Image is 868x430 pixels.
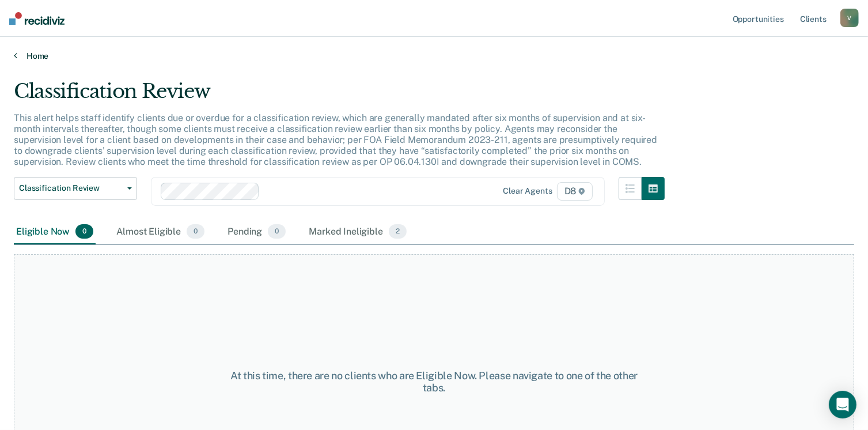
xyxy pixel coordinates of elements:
span: 2 [389,224,407,239]
span: 0 [75,224,93,239]
span: 0 [187,224,204,239]
div: Pending0 [225,220,288,245]
button: Classification Review [14,177,137,200]
div: At this time, there are no clients who are Eligible Now. Please navigate to one of the other tabs. [224,369,644,394]
div: Eligible Now0 [14,220,96,245]
span: D8 [557,182,593,201]
span: 0 [268,224,286,239]
div: Clear agents [503,186,552,196]
a: Home [14,51,854,61]
div: Almost Eligible0 [114,220,207,245]
div: Classification Review [14,80,665,112]
button: V [840,9,859,27]
span: Classification Review [19,183,123,193]
img: Recidiviz [9,12,65,25]
div: Marked Ineligible2 [306,220,409,245]
div: Open Intercom Messenger [829,391,856,418]
p: This alert helps staff identify clients due or overdue for a classification review, which are gen... [14,112,657,168]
